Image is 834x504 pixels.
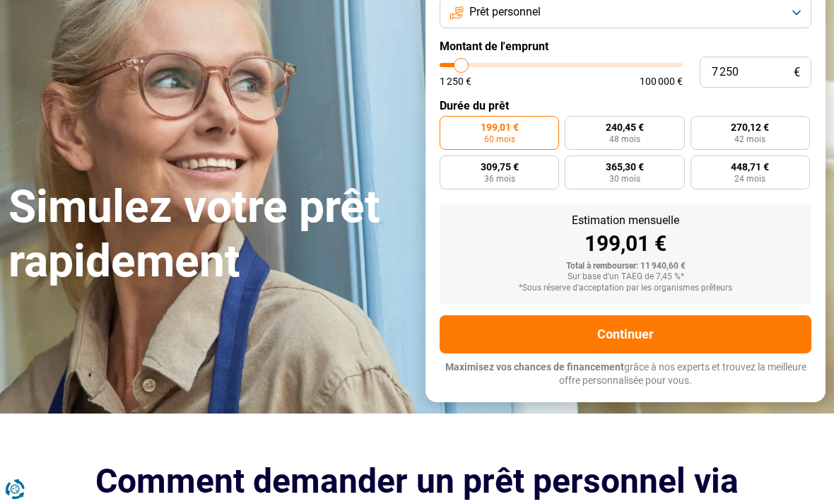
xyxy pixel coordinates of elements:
[484,135,515,143] span: 60 mois
[440,361,811,388] p: grâce à nos experts et trouvez la meilleure offre personnalisée pour vous.
[440,315,811,353] button: Continuer
[451,262,800,271] div: Total à rembourser: 11 940,60 €
[451,215,800,226] div: Estimation mensuelle
[451,272,800,282] div: Sur base d'un TAEG de 7,45 %*
[481,162,519,172] span: 309,75 €
[731,122,769,132] span: 270,12 €
[469,4,541,20] span: Prêt personnel
[606,122,644,132] span: 240,45 €
[640,76,683,86] span: 100 000 €
[440,40,811,53] label: Montant de l'emprunt
[794,66,800,78] span: €
[440,76,471,86] span: 1 250 €
[445,361,624,373] span: Maximisez vos chances de financement
[606,162,644,172] span: 365,30 €
[484,175,515,183] span: 36 mois
[734,175,765,183] span: 24 mois
[451,283,800,293] div: *Sous réserve d'acceptation par les organismes prêteurs
[731,162,769,172] span: 448,71 €
[609,175,640,183] span: 30 mois
[440,99,811,112] label: Durée du prêt
[481,122,519,132] span: 199,01 €
[451,233,800,254] div: 199,01 €
[8,180,409,289] h1: Simulez votre prêt rapidement
[734,135,765,143] span: 42 mois
[609,135,640,143] span: 48 mois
